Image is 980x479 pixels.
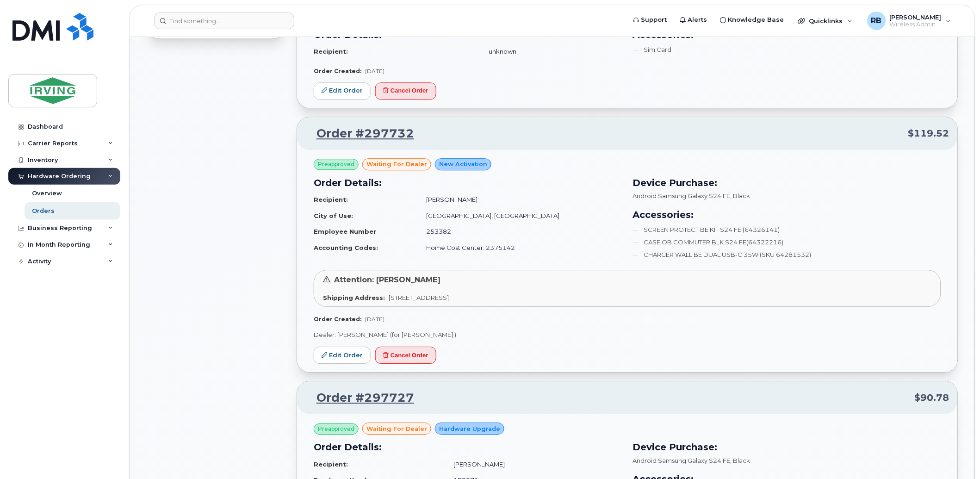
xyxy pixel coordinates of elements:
a: Edit Order [314,347,371,364]
strong: Accounting Codes: [314,244,378,251]
a: Support [627,11,674,29]
strong: Recipient: [314,196,348,203]
strong: City of Use: [314,212,353,219]
td: [PERSON_NAME] [446,456,622,473]
span: Android Samsung Galaxy S24 FE [633,457,731,464]
span: , Black [731,192,751,199]
span: Preapproved [318,425,354,433]
a: Edit Order [314,82,371,100]
h3: Order Details: [314,176,622,190]
span: Quicklinks [809,17,843,25]
a: Alerts [674,11,714,29]
td: Home Cost Center: 2375142 [418,240,622,256]
td: [PERSON_NAME] [418,192,622,208]
span: [STREET_ADDRESS] [389,294,449,301]
li: CASE OB COMMUTER BLK S24 FE(64322216) [633,238,941,247]
strong: Recipient: [314,460,348,468]
li: Sim Card [633,45,941,54]
input: Find something... [154,12,294,29]
h3: Accessories: [633,208,941,222]
strong: Employee Number [314,228,376,235]
strong: Shipping Address: [323,294,385,301]
li: SCREEN PROTECT BE KIT S24 FE (64326141) [633,225,941,234]
td: 253382 [418,224,622,240]
span: Wireless Admin [890,21,942,28]
span: Hardware Upgrade [439,424,500,433]
span: $119.52 [908,127,949,140]
span: , Black [731,457,751,464]
span: [PERSON_NAME] [890,13,942,21]
td: unknown [480,44,622,60]
strong: Order Created: [314,68,361,75]
span: Android Samsung Galaxy S24 FE [633,192,731,199]
a: Knowledge Base [714,11,791,29]
span: RB [871,15,882,26]
span: waiting for dealer [366,160,427,168]
button: Cancel Order [375,82,436,100]
strong: Recipient: [314,48,348,55]
span: Attention: [PERSON_NAME] [334,275,440,284]
span: Preapproved [318,160,354,168]
span: $90.78 [915,391,949,404]
td: [GEOGRAPHIC_DATA], [GEOGRAPHIC_DATA] [418,208,622,224]
h3: Order Details: [314,440,622,454]
strong: Order Created: [314,316,361,323]
button: Cancel Order [375,347,436,364]
h3: Device Purchase: [633,440,941,454]
span: [DATE] [365,68,385,75]
div: Quicklinks [792,12,859,30]
a: Order #297732 [305,125,414,142]
span: waiting for dealer [366,424,427,433]
span: New Activation [439,160,487,168]
div: Roberts, Brad [861,12,958,30]
li: CHARGER WALL BE DUAL USB-C 35W (SKU 64281532) [633,250,941,259]
span: [DATE] [365,316,385,323]
h3: Device Purchase: [633,176,941,190]
span: Knowledge Base [728,15,784,25]
span: Support [641,15,667,25]
span: Alerts [688,15,707,25]
p: Dealer: [PERSON_NAME] (for [PERSON_NAME] ) [314,330,941,339]
a: Order #297727 [305,390,414,406]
